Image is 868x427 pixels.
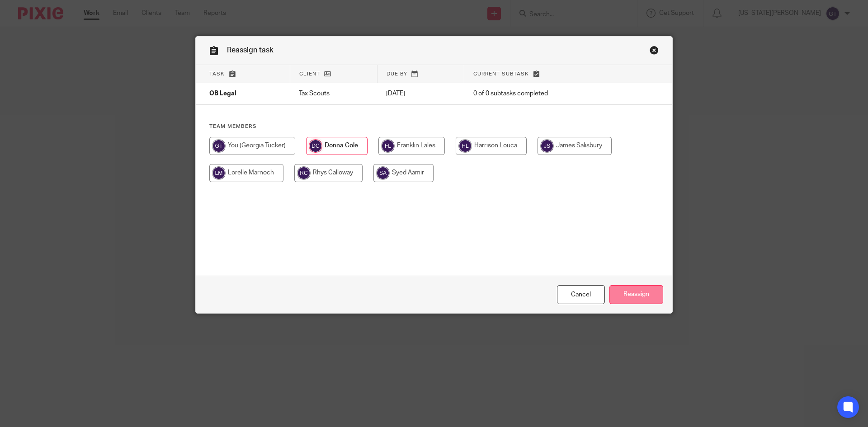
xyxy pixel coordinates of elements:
a: Close this dialog window [557,285,605,305]
input: Reassign [609,285,663,305]
span: Client [299,71,320,76]
p: [DATE] [386,89,455,98]
span: OB Legal [209,91,236,97]
span: Reassign task [227,47,274,54]
a: Close this dialog window [650,46,659,58]
span: Due by [387,71,407,76]
td: 0 of 0 subtasks completed [464,83,625,105]
span: Task [209,71,225,76]
p: Tax Scouts [299,89,368,98]
h4: Team members [209,123,659,130]
span: Current subtask [473,71,529,76]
